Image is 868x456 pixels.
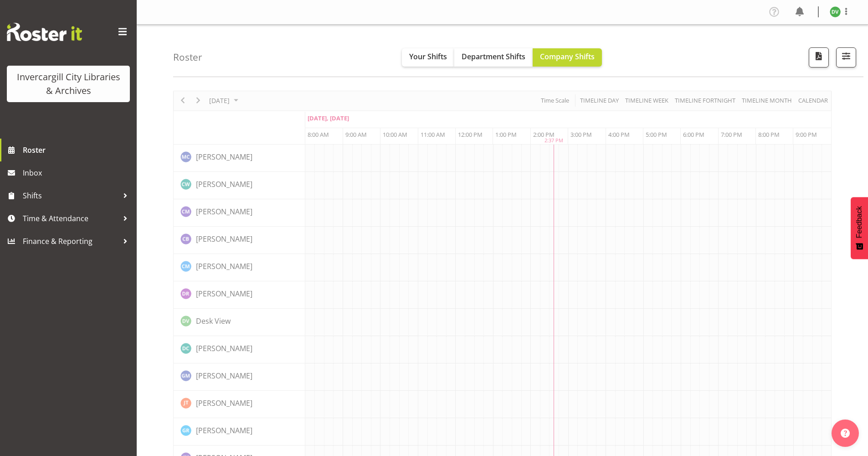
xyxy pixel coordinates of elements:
span: Shifts [23,189,118,202]
span: Company Shifts [540,52,595,62]
button: Your Shifts [402,48,454,67]
span: Roster [23,143,132,157]
span: Finance & Reporting [23,234,118,248]
h4: Roster [173,52,202,62]
button: Feedback - Show survey [851,197,868,259]
span: Your Shifts [409,52,447,62]
button: Download a PDF of the roster for the current day [809,47,829,67]
button: Company Shifts [533,48,602,67]
span: Department Shifts [462,52,525,62]
button: Department Shifts [454,48,533,67]
img: Rosterit website logo [7,23,82,41]
div: Invercargill City Libraries & Archives [16,70,121,98]
span: Feedback [855,206,863,238]
button: Filter Shifts [836,47,856,67]
img: help-xxl-2.png [841,429,850,438]
span: Time & Attendance [23,212,118,225]
span: Inbox [23,166,132,180]
img: desk-view11665.jpg [830,6,841,17]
